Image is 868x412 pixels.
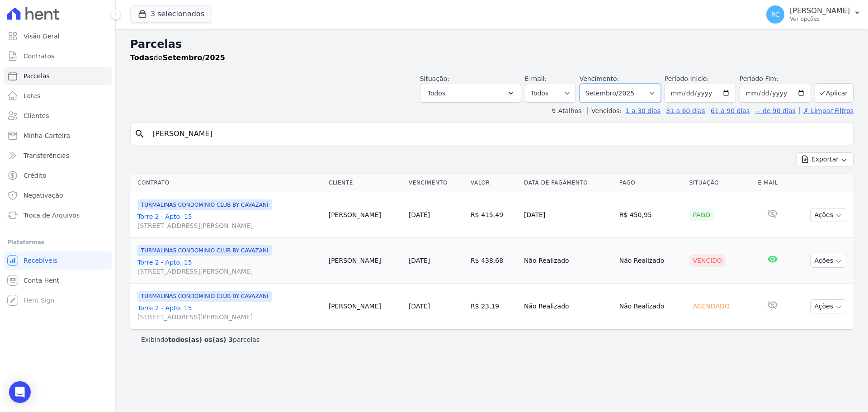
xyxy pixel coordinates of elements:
[790,15,850,23] p: Ver opções
[467,238,520,284] td: R$ 438,68
[4,147,112,165] a: Transferências
[689,254,726,267] div: Vencido
[4,107,112,125] a: Clientes
[689,208,714,221] div: Pago
[551,107,581,114] label: ↯ Atalhos
[616,192,686,238] td: R$ 450,95
[4,271,112,289] a: Conta Hent
[467,284,520,329] td: R$ 23,19
[790,6,850,15] p: [PERSON_NAME]
[810,299,846,313] button: Ações
[626,107,660,114] a: 1 a 30 dias
[325,174,405,192] th: Cliente
[799,107,854,114] a: ✗ Limpar Filtros
[520,238,616,284] td: Não Realizado
[409,257,430,264] a: [DATE]
[4,27,112,45] a: Visão Geral
[467,174,520,192] th: Valor
[420,75,449,82] label: Situação:
[810,208,846,222] button: Ações
[4,251,112,270] a: Recebíveis
[616,238,686,284] td: Não Realizado
[4,206,112,224] a: Troca de Arquivos
[810,254,846,268] button: Ações
[797,152,854,166] button: Exportar
[409,303,430,310] a: [DATE]
[4,186,112,204] a: Negativação
[137,291,272,302] span: TURMALINAS CONDOMINIO CLUB BY CAVAZANI
[134,128,145,139] i: search
[24,171,47,180] span: Crédito
[325,192,405,238] td: [PERSON_NAME]
[467,192,520,238] td: R$ 415,49
[815,83,854,103] button: Aplicar
[137,245,272,256] span: TURMALINAS CONDOMINIO CLUB BY CAVAZANI
[24,52,54,61] span: Contratos
[24,32,60,41] span: Visão Geral
[428,88,445,99] span: Todos
[771,11,780,18] span: RC
[168,336,233,343] b: todos(as) os(as) 3
[24,71,50,81] span: Parcelas
[754,174,791,192] th: E-mail
[24,191,63,200] span: Negativação
[137,221,321,230] span: [STREET_ADDRESS][PERSON_NAME]
[141,335,259,344] p: Exibindo parcelas
[325,284,405,329] td: [PERSON_NAME]
[4,87,112,105] a: Lotes
[325,238,405,284] td: [PERSON_NAME]
[137,313,321,322] span: [STREET_ADDRESS][PERSON_NAME]
[4,166,112,185] a: Crédito
[24,131,70,140] span: Minha Carteira
[420,84,521,103] button: Todos
[147,125,849,143] input: Buscar por nome do lote ou do cliente
[163,53,225,62] strong: Setembro/2025
[130,174,325,192] th: Contrato
[4,47,112,65] a: Contratos
[409,211,430,218] a: [DATE]
[689,300,733,313] div: Agendado
[4,127,112,145] a: Minha Carteira
[130,5,212,23] button: 3 selecionados
[711,107,750,114] a: 61 a 90 dias
[665,75,709,82] label: Período Inicío:
[686,174,755,192] th: Situação
[616,284,686,329] td: Não Realizado
[137,267,321,276] span: [STREET_ADDRESS][PERSON_NAME]
[137,258,321,276] a: Torre 2 - Apto. 15[STREET_ADDRESS][PERSON_NAME]
[24,256,57,265] span: Recebíveis
[130,53,154,62] strong: Todas
[137,199,272,210] span: TURMALINAS CONDOMINIO CLUB BY CAVAZANI
[666,107,705,114] a: 31 a 60 dias
[137,212,321,230] a: Torre 2 - Apto. 15[STREET_ADDRESS][PERSON_NAME]
[520,284,616,329] td: Não Realizado
[587,107,622,114] label: Vencidos:
[525,75,547,82] label: E-mail:
[24,151,69,160] span: Transferências
[740,74,811,84] label: Período Fim:
[24,211,80,220] span: Troca de Arquivos
[520,174,616,192] th: Data de Pagamento
[616,174,686,192] th: Pago
[24,111,49,120] span: Clientes
[405,174,467,192] th: Vencimento
[4,67,112,85] a: Parcelas
[9,381,31,403] div: Open Intercom Messenger
[24,91,41,100] span: Lotes
[7,237,108,248] div: Plataformas
[580,75,619,82] label: Vencimento:
[130,36,854,52] h2: Parcelas
[137,303,321,322] a: Torre 2 - Apto. 15[STREET_ADDRESS][PERSON_NAME]
[755,107,796,114] a: + de 90 dias
[24,276,59,285] span: Conta Hent
[130,52,225,63] p: de
[759,2,868,27] button: RC [PERSON_NAME] Ver opções
[520,192,616,238] td: [DATE]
